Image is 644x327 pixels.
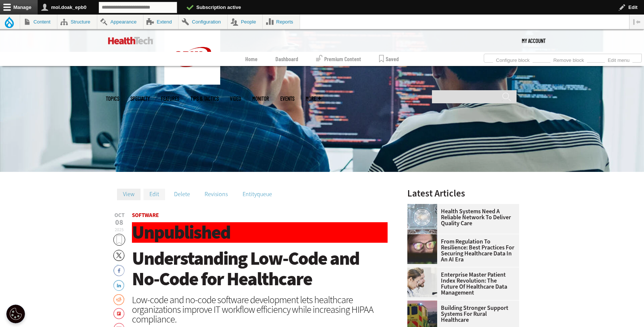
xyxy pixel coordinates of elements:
[199,189,234,200] a: Revisions
[130,96,150,101] span: Specialty
[306,96,321,101] span: More
[493,55,533,63] a: Configure block
[228,15,263,29] a: People
[605,55,632,63] a: Edit menu
[190,96,219,101] a: Tips & Tactics
[407,239,515,262] a: From Regulation to Resilience: Best Practices for Securing Healthcare Data in an AI Era
[407,301,441,306] a: ambulance driving down country road at sunset
[164,79,220,87] a: CDW
[143,189,165,200] a: Edit
[113,213,125,218] span: Oct
[164,29,220,85] img: Home
[407,305,515,323] a: Building Stronger Support Systems for Rural Healthcare
[275,52,298,66] a: Dashboard
[117,189,141,200] a: View
[143,15,179,29] a: Extend
[168,189,196,200] a: Delete
[132,211,159,219] a: Software
[97,15,143,29] a: Appearance
[407,234,441,240] a: woman wearing glasses looking at healthcare data on screen
[113,219,125,226] span: 08
[20,15,57,29] a: Content
[132,222,388,243] h1: Unpublished
[108,37,153,44] img: Home
[6,305,25,323] div: Cookie Settings
[550,55,587,63] a: Remove block
[379,52,399,66] a: Saved
[407,204,441,210] a: Healthcare networking
[237,189,278,200] a: Entityqueue
[407,204,437,234] img: Healthcare networking
[252,96,269,101] a: MonITor
[280,96,294,101] a: Events
[263,15,300,29] a: Reports
[407,234,437,264] img: woman wearing glasses looking at healthcare data on screen
[132,295,388,324] div: Low-code and no-code software development lets healthcare organizations improve IT workflow effic...
[316,52,361,66] a: Premium Content
[407,208,515,226] a: Health Systems Need a Reliable Network To Deliver Quality Care
[6,305,25,323] button: Open Preferences
[407,267,441,273] a: medical researchers look at data on desktop monitor
[161,96,179,101] a: Features
[230,96,241,101] a: Video
[407,267,437,297] img: medical researchers look at data on desktop monitor
[245,52,258,66] a: Home
[407,189,519,198] h3: Latest Articles
[522,29,546,52] div: User menu
[179,15,227,29] a: Configuration
[629,15,644,29] button: Vertical orientation
[57,15,97,29] a: Structure
[106,96,119,101] span: Topics
[407,272,515,296] a: Enterprise Master Patient Index Revolution: The Future of Healthcare Data Management
[522,29,546,52] a: My Account
[132,246,359,291] span: Understanding Low-Code and No-Code for Healthcare
[115,227,124,233] span: 2025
